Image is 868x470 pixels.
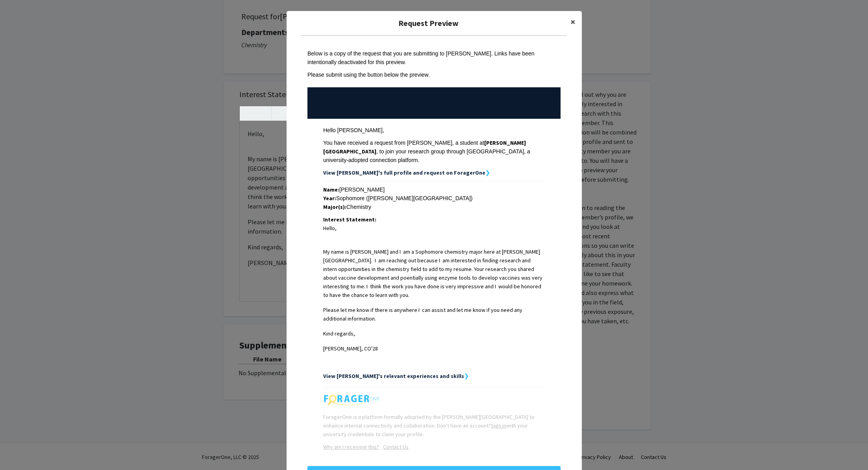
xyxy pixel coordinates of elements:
[323,216,376,223] strong: Interest Statement:
[323,344,545,353] p: [PERSON_NAME], CO'28
[307,49,561,66] div: Below is a copy of the request that you are submitting to [PERSON_NAME]. Links have been intentio...
[6,435,33,464] iframe: Chat
[564,11,582,33] button: Close
[491,422,506,429] a: Sign in
[323,185,545,194] div: [PERSON_NAME]
[323,306,545,323] p: Please let me know if there is anywhere I can assist and let me know if you need any additional i...
[323,186,339,193] strong: Name:
[293,17,564,29] h5: Request Preview
[323,195,336,202] strong: Year:
[323,372,464,380] strong: View [PERSON_NAME]'s relevant experiences and skills
[307,70,561,79] div: Please submit using the button below the preview.
[323,138,545,164] div: You have received a request from [PERSON_NAME], a student at , to join your research group throug...
[383,443,409,450] u: Contact Us
[323,194,545,203] div: Sophomore ([PERSON_NAME][GEOGRAPHIC_DATA])
[323,443,379,450] a: Opens in a new tab
[323,247,545,299] p: My name is [PERSON_NAME] and I am a Sophomore chemistry major here at [PERSON_NAME][GEOGRAPHIC_DA...
[485,169,490,176] strong: ❯
[323,329,545,338] p: Kind regards,
[323,203,346,210] strong: Major(s):
[323,169,485,176] strong: View [PERSON_NAME]'s full profile and request on ForagerOne
[464,372,469,380] strong: ❯
[379,443,409,450] a: Opens in a new tab
[323,224,545,232] p: Hello,
[323,413,535,438] span: ForagerOne is a platform formally adopted by the [PERSON_NAME][GEOGRAPHIC_DATA] to enhance intern...
[570,16,576,28] span: ×
[323,126,545,135] div: Hello [PERSON_NAME],
[323,443,379,450] u: Why am I receiving this?
[323,203,545,211] div: Chemistry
